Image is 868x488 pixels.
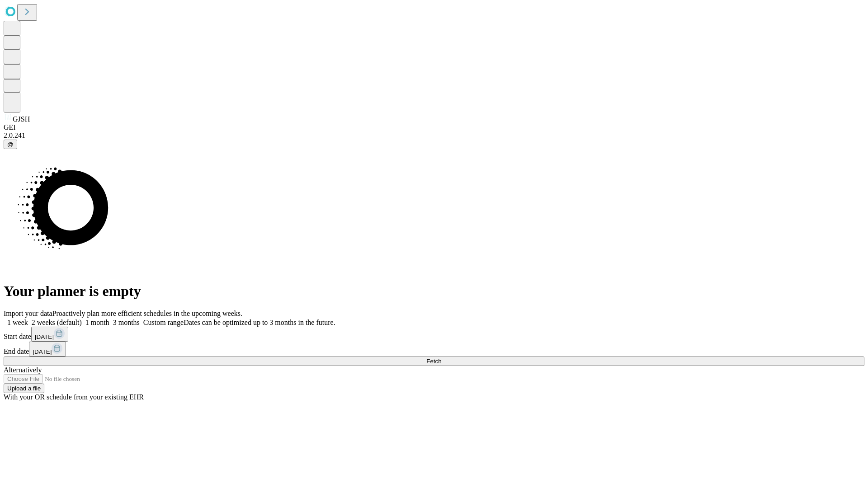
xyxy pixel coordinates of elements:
button: Upload a file [4,384,44,393]
span: Fetch [426,358,441,365]
span: Dates can be optimized up to 3 months in the future. [184,319,335,326]
span: [DATE] [35,333,54,340]
h1: Your planner is empty [4,283,864,300]
button: Fetch [4,357,864,366]
span: @ [7,141,14,148]
span: Proactively plan more efficient schedules in the upcoming weeks. [52,310,242,317]
button: @ [4,140,17,149]
div: Start date [4,327,864,342]
span: Import your data [4,310,52,317]
span: 2 weeks (default) [32,319,82,326]
span: [DATE] [33,348,52,355]
div: GEI [4,123,864,131]
div: End date [4,342,864,357]
span: GJSH [13,115,30,123]
div: 2.0.241 [4,131,864,140]
button: [DATE] [29,342,66,357]
span: 1 week [7,319,28,326]
span: With your OR schedule from your existing EHR [4,393,144,401]
span: 1 month [85,319,109,326]
span: Alternatively [4,366,42,374]
span: 3 months [113,319,140,326]
span: Custom range [143,319,184,326]
button: [DATE] [31,327,68,342]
